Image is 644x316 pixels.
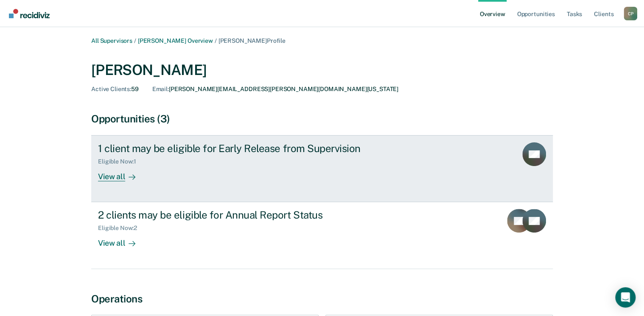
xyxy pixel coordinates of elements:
[91,86,131,92] span: Active Clients :
[91,61,553,79] div: [PERSON_NAME]
[98,225,144,232] div: Eligible Now : 2
[91,293,553,305] div: Operations
[98,142,396,155] div: 1 client may be eligible for Early Release from Supervision
[138,37,213,44] a: [PERSON_NAME] Overview
[152,86,398,93] div: [PERSON_NAME][EMAIL_ADDRESS][PERSON_NAME][DOMAIN_NAME][US_STATE]
[91,86,139,93] div: 59
[615,287,636,308] div: Open Intercom Messenger
[98,209,396,221] div: 2 clients may be eligible for Annual Report Status
[91,113,553,125] div: Opportunities (3)
[98,165,146,182] div: View all
[91,135,553,202] a: 1 client may be eligible for Early Release from SupervisionEligible Now:1View all
[624,7,637,20] button: Profile dropdown button
[91,202,553,269] a: 2 clients may be eligible for Annual Report StatusEligible Now:2View all
[9,9,50,18] img: Recidiviz
[98,158,143,165] div: Eligible Now : 1
[213,37,218,44] span: /
[132,37,138,44] span: /
[91,37,132,44] a: All Supervisors
[624,7,637,20] div: C P
[218,37,286,44] span: [PERSON_NAME] Profile
[152,86,169,92] span: Email :
[98,232,146,248] div: View all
